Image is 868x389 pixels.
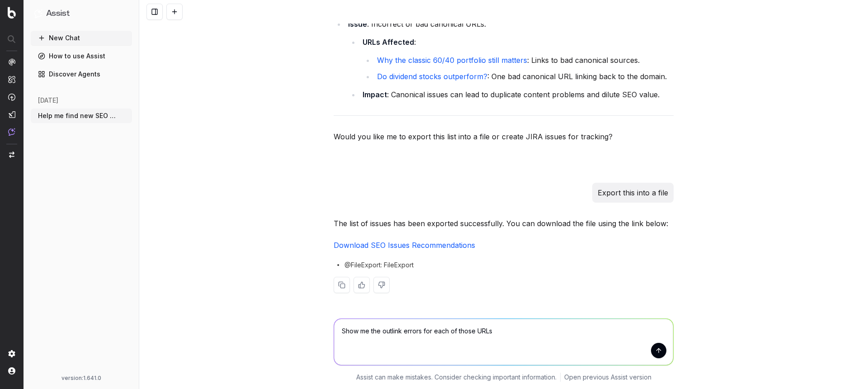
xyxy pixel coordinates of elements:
img: Activation [8,93,15,101]
img: Assist [34,9,42,18]
img: Analytics [8,58,15,66]
a: Download SEO Issues Recommendations [334,241,475,250]
button: Help me find new SEO opportunities to im [31,109,132,123]
img: Botify assist logo [320,221,329,230]
a: Why the classic 60/40 portfolio still matters [377,56,527,65]
div: version: 1.641.0 [34,375,128,382]
button: Assist [34,7,128,20]
img: Switch project [9,152,14,158]
p: Export this into a file [598,186,668,199]
strong: Impact [363,90,387,99]
span: Help me find new SEO opportunities to im [38,111,118,120]
textarea: Show me the outlink errors for each of those URL [334,319,673,365]
li: : Canonical issues can lead to duplicate content problems and dilute SEO value. [360,88,674,101]
a: How to use Assist [31,49,132,63]
p: Assist can make mistakes. Consider checking important information. [356,373,557,382]
p: The list of issues has been exported successfully. You can download the file using the link below: [334,217,674,230]
img: Botify logo [8,7,16,19]
a: Do dividend stocks outperform? [377,72,487,81]
img: Studio [8,111,15,118]
img: Intelligence [8,76,15,83]
img: Setting [8,350,15,357]
h1: Assist [46,7,70,20]
span: [DATE] [38,96,58,105]
p: Would you like me to export this list into a file or create JIRA issues for tracking? [334,130,674,143]
img: Assist [8,128,15,136]
a: Discover Agents [31,67,132,81]
img: My account [8,367,15,375]
li: : [360,36,674,83]
strong: URLs Affected [363,38,414,47]
span: @FileExport: FileExport [344,261,414,270]
strong: Issue [348,19,367,28]
li: : Links to bad canonical sources. [374,54,674,66]
a: Open previous Assist version [564,373,651,382]
li: : One bad canonical URL linking back to the domain. [374,70,674,83]
li: : Incorrect or bad canonical URLs. [345,18,674,101]
button: New Chat [31,31,132,45]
